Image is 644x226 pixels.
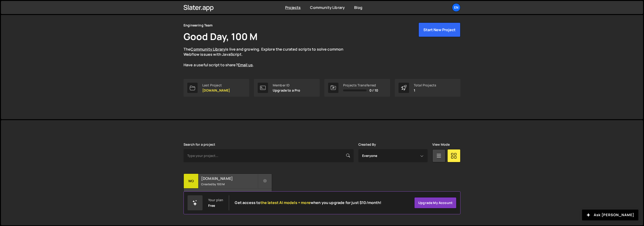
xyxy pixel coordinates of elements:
div: wo [184,174,199,189]
a: Community Library [310,5,345,10]
p: 1 [414,89,436,92]
div: Projects Transferred [343,83,378,87]
div: 9 pages, last updated by 100 M [DATE] [184,189,272,203]
label: Created By [358,143,376,146]
a: Community Library [191,47,225,52]
a: Email us [238,62,253,67]
span: the latest AI models + more [261,200,310,205]
div: Member ID [273,83,300,87]
a: Last Project [DOMAIN_NAME] [184,79,249,97]
label: Search for a project [184,143,215,146]
a: wo [DOMAIN_NAME] Created by 100 M 9 pages, last updated by 100 M [DATE] [184,174,272,203]
p: [DOMAIN_NAME] [202,89,230,92]
label: View Mode [432,143,450,146]
div: Engineering Team [184,22,213,28]
h1: Good Day, 100 M [184,30,257,43]
small: Created by 100 M [201,182,258,186]
a: Upgrade my account [414,197,456,208]
p: Upgrade to a Pro [273,89,300,92]
a: Projects [285,5,301,10]
div: Your plan [208,198,223,202]
input: Type your project... [184,149,354,162]
div: Free [208,204,215,207]
h2: Get access to when you upgrade for just $10/month! [235,200,381,205]
div: Total Projects [414,83,436,87]
h2: [DOMAIN_NAME] [201,176,258,181]
span: 0 / 10 [369,89,378,92]
p: The is live and growing. Explore the curated scripts to solve common Webflow issues with JavaScri... [184,47,353,68]
a: En [452,3,460,12]
button: Ask [PERSON_NAME] [582,210,638,220]
a: Blog [354,5,362,10]
div: Last Project [202,83,230,87]
button: Start New Project [418,22,460,37]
